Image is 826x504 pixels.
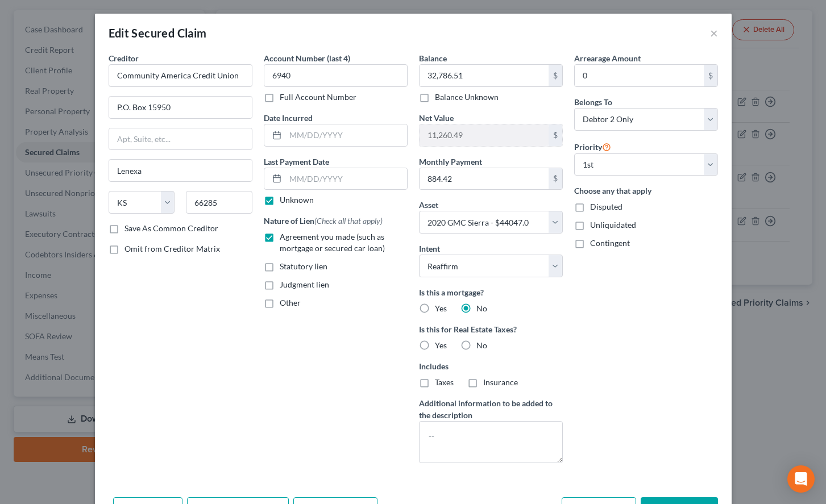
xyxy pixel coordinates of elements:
input: MM/DD/YYYY [285,168,407,190]
label: Is this a mortgage? [419,286,563,298]
label: Net Value [419,112,454,124]
span: Omit from Creditor Matrix [124,244,220,253]
input: Apt, Suite, etc... [109,128,252,150]
div: $ [704,65,717,86]
label: Last Payment Date [264,156,329,168]
span: Contingent [590,238,630,248]
span: Yes [435,340,447,350]
span: Belongs To [574,97,612,107]
div: $ [549,168,562,190]
div: $ [549,124,562,146]
span: No [476,303,487,313]
div: Edit Secured Claim [109,25,207,41]
input: Enter zip... [186,191,252,214]
label: Balance Unknown [435,91,499,103]
label: Date Incurred [264,112,313,124]
label: Full Account Number [280,91,356,103]
label: Save As Common Creditor [124,223,218,234]
input: MM/DD/YYYY [285,124,407,146]
label: Nature of Lien [264,215,383,227]
span: Judgment lien [280,280,329,289]
label: Account Number (last 4) [264,52,350,64]
label: Choose any that apply [574,185,718,197]
span: Agreement you made (such as mortgage or secured car loan) [280,232,385,253]
button: × [710,26,718,40]
span: Insurance [483,377,518,387]
input: 0.00 [420,65,549,86]
input: Enter city... [109,160,252,181]
input: 0.00 [575,65,704,86]
label: Balance [419,52,447,64]
label: Additional information to be added to the description [419,397,563,421]
span: Disputed [590,202,622,211]
label: Arrearage Amount [574,52,641,64]
label: Unknown [280,194,314,206]
label: Is this for Real Estate Taxes? [419,323,563,335]
input: XXXX [264,64,408,87]
div: $ [549,65,562,86]
span: Taxes [435,377,454,387]
span: No [476,340,487,350]
span: Asset [419,200,438,210]
span: Yes [435,303,447,313]
input: 0.00 [420,168,549,190]
span: Creditor [109,53,139,63]
span: Other [280,298,301,307]
label: Intent [419,243,440,255]
input: 0.00 [420,124,549,146]
span: (Check all that apply) [314,216,383,226]
span: Unliquidated [590,220,636,230]
div: Open Intercom Messenger [787,465,815,493]
label: Priority [574,140,611,153]
input: Enter address... [109,97,252,118]
label: Monthly Payment [419,156,482,168]
label: Includes [419,360,563,372]
input: Search creditor by name... [109,64,252,87]
span: Statutory lien [280,261,327,271]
